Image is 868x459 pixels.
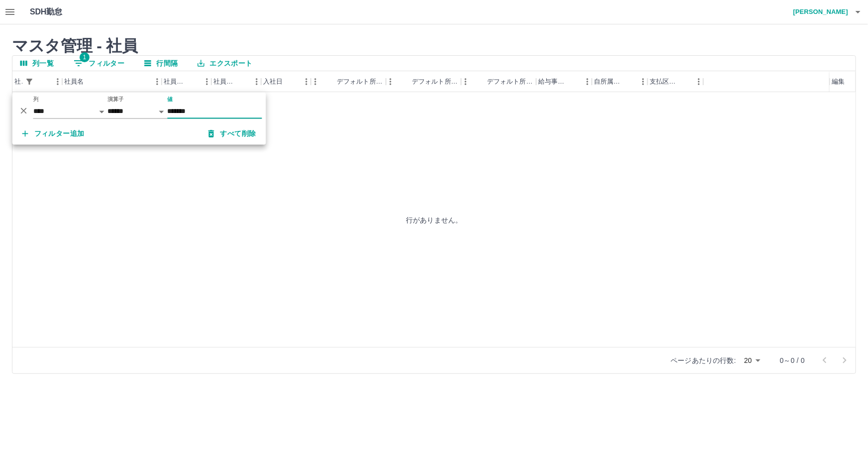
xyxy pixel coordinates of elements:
[299,74,314,89] button: メニュー
[566,75,580,89] button: ソート
[386,71,461,92] div: デフォルト所定終業時刻
[66,56,132,71] button: フィルター表示
[780,355,805,365] p: 0～0 / 0
[12,36,856,55] h2: マスタ管理 - 社員
[677,75,691,89] button: ソート
[261,71,311,92] div: 入社日
[473,75,487,89] button: ソート
[832,71,845,92] div: 編集
[263,71,283,92] div: 入社日
[622,75,636,89] button: ソート
[164,71,186,92] div: 社員区分
[592,71,648,92] div: 自所属契約コード
[84,75,97,89] button: ソート
[50,74,65,89] button: メニュー
[62,71,162,92] div: 社員名
[80,52,90,62] span: 1
[213,71,235,92] div: 社員区分コード
[740,353,764,368] div: 20
[200,125,264,143] button: すべて削除
[830,71,856,92] div: 編集
[12,92,856,347] div: 行がありません。
[412,71,459,92] div: デフォルト所定終業時刻
[487,71,534,92] div: デフォルト所定休憩時間
[168,96,173,103] label: 値
[22,75,36,89] div: 1件のフィルターを適用中
[249,74,264,89] button: メニュー
[650,71,677,92] div: 支払区分コード
[64,71,84,92] div: 社員名
[36,75,50,89] button: ソート
[14,71,22,92] div: 社員番号
[461,71,536,92] div: デフォルト所定休憩時間
[162,71,211,92] div: 社員区分
[108,96,124,103] label: 演算子
[14,125,93,143] button: フィルター追加
[323,75,337,89] button: ソート
[211,71,261,92] div: 社員区分コード
[186,75,199,89] button: ソート
[136,56,186,71] button: 行間隔
[311,71,386,92] div: デフォルト所定開始時刻
[150,74,165,89] button: メニュー
[22,75,36,89] button: フィルター表示
[190,56,260,71] button: エクスポート
[538,71,566,92] div: 給与事業所コード
[594,71,622,92] div: 自所属契約コード
[398,75,412,89] button: ソート
[33,96,39,103] label: 列
[12,56,62,71] button: 列選択
[337,71,384,92] div: デフォルト所定開始時刻
[16,103,31,118] button: 削除
[199,74,214,89] button: メニュー
[536,71,592,92] div: 給与事業所コード
[648,71,703,92] div: 支払区分コード
[12,71,62,92] div: 社員番号
[691,74,706,89] button: メニュー
[671,355,736,365] p: ページあたりの行数:
[636,74,651,89] button: メニュー
[283,75,296,89] button: ソート
[580,74,595,89] button: メニュー
[235,75,249,89] button: ソート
